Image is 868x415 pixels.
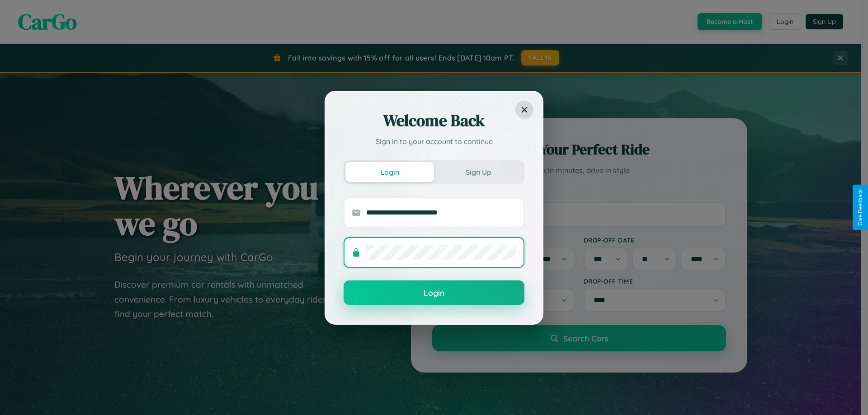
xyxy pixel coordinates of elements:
div: Give Feedback [857,189,863,226]
button: Login [345,162,434,182]
h2: Welcome Back [344,110,524,131]
button: Login [344,280,524,305]
button: Sign Up [434,162,523,182]
p: Sign in to your account to continue [344,136,524,147]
